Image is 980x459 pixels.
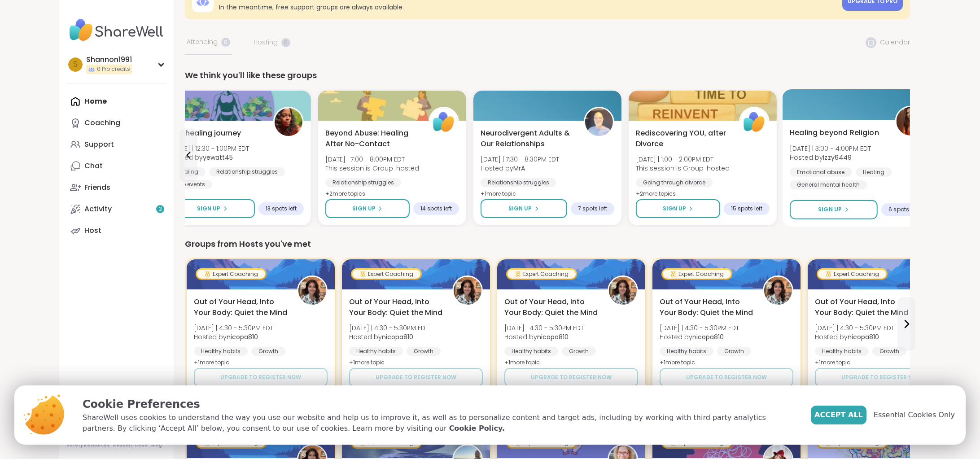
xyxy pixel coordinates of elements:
[227,332,258,341] b: nicopa810
[352,270,420,279] div: Expert Coaching
[609,277,637,305] img: nicopa810
[66,177,166,198] a: Friends
[811,406,866,424] button: Accept All
[170,128,241,139] span: The healing journey
[66,134,166,155] a: Support
[251,347,285,356] div: Growth
[219,3,837,12] h3: In the meantime, free support groups are always available.
[349,347,403,356] div: Healthy habits
[170,199,255,218] button: Sign Up
[325,155,419,164] span: [DATE] | 7:00 - 8:00PM EDT
[349,332,429,341] span: Hosted by
[764,277,792,305] img: nicopa810
[170,153,249,162] span: Hosted by
[266,205,297,212] span: 13 spots left
[298,277,326,305] img: nicopa810
[660,297,753,318] span: Out of Your Head, Into Your Body: Quiet the Mind
[790,144,871,153] span: [DATE] | 3:00 - 4:00PM EDT
[66,155,166,177] a: Chat
[73,59,78,70] span: S
[636,178,713,187] div: Going through divorce
[823,153,852,162] b: Izzy6449
[814,410,863,420] span: Accept All
[84,226,101,236] div: Host
[86,55,132,65] div: Shannon1991
[731,205,762,212] span: 15 spots left
[349,297,442,318] span: Out of Your Head, Into Your Body: Quiet the Mind
[84,161,103,171] div: Chat
[83,396,796,412] p: Cookie Preferences
[194,297,287,318] span: Out of Your Head, Into Your Body: Quiet the Mind
[790,153,871,162] span: Hosted by
[185,238,910,250] div: Groups from Hosts you've met
[97,66,130,73] span: 0 Pro credits
[740,108,768,136] img: ShareWell
[325,178,401,187] div: Relationship struggles
[790,127,879,138] span: Healing beyond Religion
[481,128,574,149] span: Neurodivergent Adults & Our Relationships
[420,205,452,212] span: 14 spots left
[66,442,109,448] a: Safety Resources
[686,373,767,381] span: Upgrade to register now
[481,155,559,164] span: [DATE] | 7:30 - 8:30PM EDT
[220,373,301,381] span: Upgrade to register now
[159,205,162,213] span: 3
[84,140,114,149] div: Support
[376,373,456,381] span: Upgrade to register now
[185,69,910,82] div: We think you'll like these groups
[841,373,922,381] span: Upgrade to register now
[507,270,576,279] div: Expert Coaching
[513,164,525,173] b: MrA
[585,108,613,136] img: MrA
[888,206,919,213] span: 6 spots left
[203,153,233,162] b: yewatt45
[194,332,273,341] span: Hosted by
[481,199,567,218] button: Sign Up
[660,368,793,387] button: Upgrade to register now
[504,368,638,387] button: Upgrade to register now
[349,323,429,332] span: [DATE] | 4:30 - 5:30PM EDT
[692,332,724,341] b: nicopa810
[66,198,166,220] a: Activity3
[663,205,686,213] span: Sign Up
[325,128,419,149] span: Beyond Abuse: Healing After No-Contact
[790,200,878,219] button: Sign Up
[194,323,273,332] span: [DATE] | 4:30 - 5:30PM EDT
[352,205,376,213] span: Sign Up
[84,204,112,214] div: Activity
[504,323,584,332] span: [DATE] | 4:30 - 5:30PM EDT
[84,118,120,128] div: Coaching
[856,167,892,176] div: Healing
[209,167,285,176] div: Relationship struggles
[872,347,906,356] div: Growth
[660,323,739,332] span: [DATE] | 4:30 - 5:30PM EDT
[636,164,730,173] span: This session is Group-hosted
[454,277,481,305] img: nicopa810
[660,347,713,356] div: Healthy habits
[790,180,867,189] div: General mental health
[818,270,886,279] div: Expert Coaching
[790,167,852,176] div: Emotional abuse
[66,112,166,134] a: Coaching
[578,205,607,212] span: 7 spots left
[848,332,879,341] b: nicopa810
[636,199,720,218] button: Sign Up
[170,144,249,153] span: [DATE] | 12:30 - 1:00PM EDT
[531,373,612,381] span: Upgrade to register now
[874,410,955,420] span: Essential Cookies Only
[325,164,419,173] span: This session is Group-hosted
[504,332,584,341] span: Hosted by
[449,423,505,434] a: Cookie Policy.
[636,128,729,149] span: Rediscovering YOU, after Divorce
[815,297,908,318] span: Out of Your Head, Into Your Body: Quiet the Mind
[815,323,894,332] span: [DATE] | 4:30 - 5:30PM EDT
[275,108,302,136] img: yewatt45
[815,332,894,341] span: Hosted by
[170,167,206,176] div: Healing
[537,332,569,341] b: nicopa810
[430,108,458,136] img: ShareWell
[508,205,532,213] span: Sign Up
[481,164,559,173] span: Hosted by
[325,199,410,218] button: Sign Up
[151,442,162,448] a: Blog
